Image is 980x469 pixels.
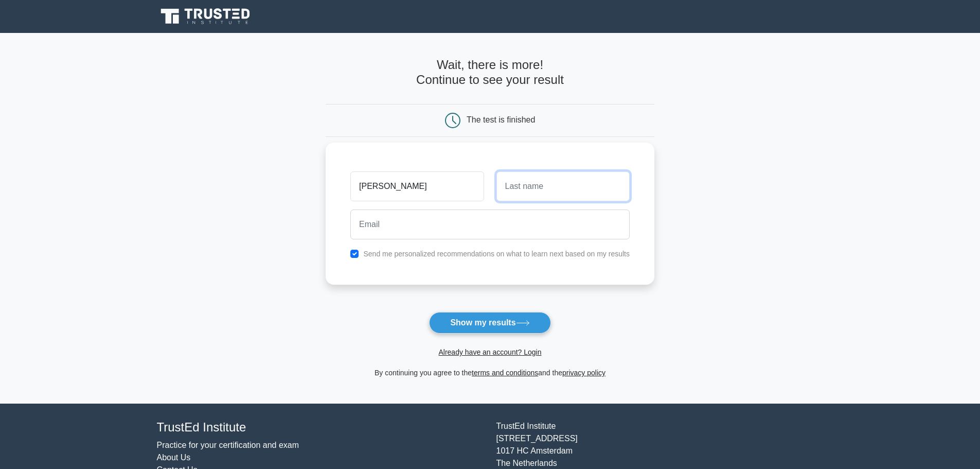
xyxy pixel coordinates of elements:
[157,453,191,462] a: About Us
[438,348,541,356] a: Already have an account? Login
[496,171,630,201] input: Last name
[350,171,484,201] input: First name
[363,250,630,258] label: Send me personalized recommendations on what to learn next based on my results
[467,115,535,124] div: The test is finished
[472,369,538,377] a: terms and conditions
[562,369,605,377] a: privacy policy
[326,58,654,88] h4: Wait, there is more! Continue to see your result
[429,312,550,334] button: Show my results
[157,420,484,435] h4: TrustEd Institute
[319,367,661,379] div: By continuing you agree to the and the
[350,210,630,239] input: Email
[157,441,299,449] a: Practice for your certification and exam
